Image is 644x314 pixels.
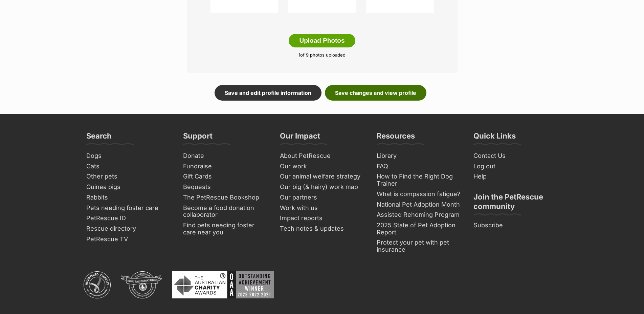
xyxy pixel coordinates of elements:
[197,52,447,59] p: of 9 photos uploaded
[180,171,270,182] a: Gift Cards
[471,171,561,182] a: Help
[280,131,320,145] h3: Our Impact
[473,131,516,145] h3: Quick Links
[183,131,213,145] h3: Support
[180,182,270,192] a: Bequests
[277,171,367,182] a: Our animal welfare strategy
[84,213,174,224] a: PetRescue ID
[374,161,464,172] a: FAQ
[180,151,270,161] a: Donate
[84,161,174,172] a: Cats
[86,131,112,145] h3: Search
[121,271,162,298] img: DGR
[277,192,367,203] a: Our partners
[84,234,174,245] a: PetRescue TV
[277,161,367,172] a: Our work
[374,151,464,161] a: Library
[374,220,464,237] a: 2025 State of Pet Adoption Report
[277,213,367,224] a: Impact reports
[374,171,464,189] a: How to Find the Right Dog Trainer
[277,151,367,161] a: About PetRescue
[374,210,464,220] a: Assisted Rehoming Program
[172,271,274,298] img: Australian Charity Awards - Outstanding Achievement Winner 2023 - 2022 - 2021
[471,161,561,172] a: Log out
[377,131,415,145] h3: Resources
[298,52,300,58] span: 1
[180,161,270,172] a: Fundraise
[84,182,174,192] a: Guinea pigs
[180,192,270,203] a: The PetRescue Bookshop
[374,237,464,255] a: Protect your pet with pet insurance
[180,220,270,237] a: Find pets needing foster care near you
[471,151,561,161] a: Contact Us
[84,224,174,234] a: Rescue directory
[325,85,426,101] a: Save changes and view profile
[84,192,174,203] a: Rabbits
[84,151,174,161] a: Dogs
[84,203,174,213] a: Pets needing foster care
[473,192,558,215] h3: Join the PetRescue community
[471,220,561,231] a: Subscribe
[277,224,367,234] a: Tech notes & updates
[277,182,367,192] a: Our big (& hairy) work map
[84,271,111,298] img: ACNC
[180,203,270,220] a: Become a food donation collaborator
[289,34,355,47] button: Upload Photos
[374,200,464,210] a: National Pet Adoption Month
[277,203,367,213] a: Work with us
[84,171,174,182] a: Other pets
[374,189,464,200] a: What is compassion fatigue?
[215,85,321,101] a: Save and edit profile information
